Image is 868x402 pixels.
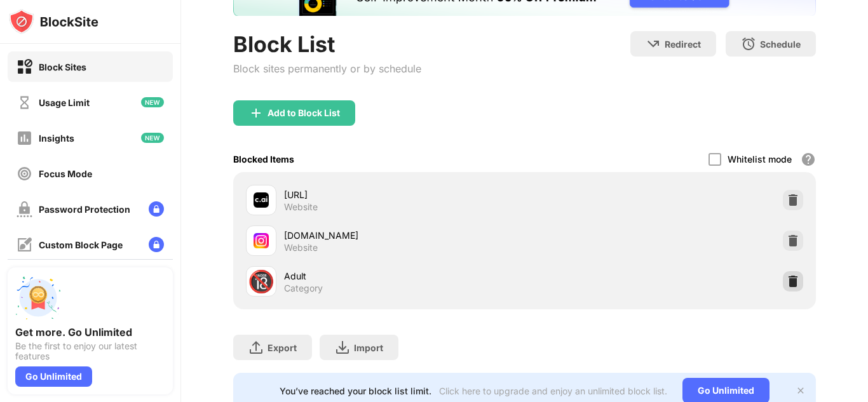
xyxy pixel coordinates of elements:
div: Be the first to enjoy our latest features [15,341,165,361]
div: Blocked Items [233,154,294,164]
div: [URL] [284,188,525,201]
div: Redirect [665,39,701,50]
div: You’ve reached your block list limit. [280,385,431,396]
img: insights-off.svg [17,130,32,146]
div: Website [284,242,318,253]
img: push-unlimited.svg [15,275,61,321]
img: lock-menu.svg [149,201,164,217]
div: Adult [284,269,525,283]
div: Export [268,342,297,353]
img: favicons [254,233,269,248]
img: logo-blocksite.svg [9,9,98,34]
div: Focus Mode [39,168,92,179]
div: Usage Limit [39,97,90,108]
img: focus-off.svg [17,166,32,182]
div: Block List [233,31,421,57]
div: Block Sites [39,62,86,72]
div: Get more. Go Unlimited [15,326,165,338]
div: Block sites permanently or by schedule [233,62,421,75]
img: customize-block-page-off.svg [17,237,32,253]
div: Import [354,342,383,353]
div: Whitelist mode [728,154,792,164]
div: Go Unlimited [15,366,92,387]
div: Insights [39,133,74,144]
img: block-on.svg [17,59,32,75]
img: new-icon.svg [141,133,164,143]
img: x-button.svg [796,385,806,396]
div: Password Protection [39,204,130,215]
div: [DOMAIN_NAME] [284,229,525,242]
img: new-icon.svg [141,97,164,107]
div: Click here to upgrade and enjoy an unlimited block list. [439,385,667,396]
div: Schedule [760,39,801,50]
img: password-protection-off.svg [17,201,32,217]
div: Website [284,201,318,213]
img: time-usage-off.svg [17,95,32,111]
img: lock-menu.svg [149,237,164,252]
div: Add to Block List [268,108,340,118]
img: favicons [254,192,269,208]
div: 🔞 [248,269,275,295]
div: Category [284,283,323,294]
div: Custom Block Page [39,239,123,250]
